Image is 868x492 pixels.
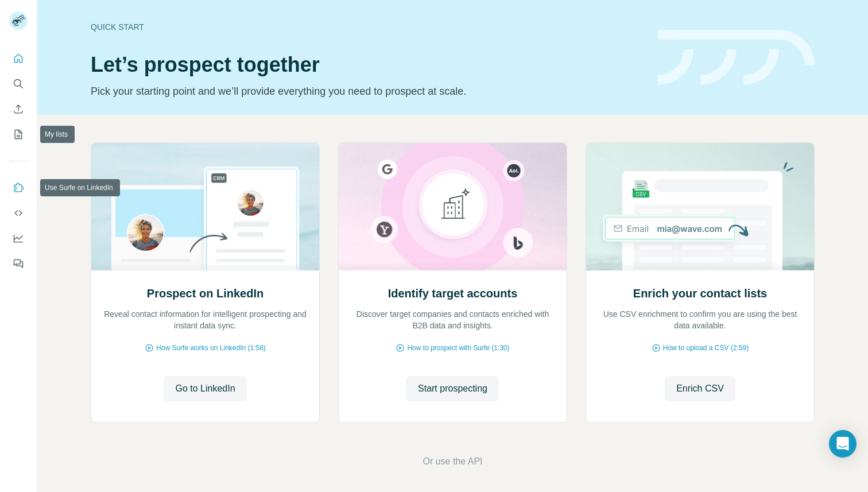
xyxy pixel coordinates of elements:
[829,430,857,458] div: Open Intercom Messenger
[91,53,644,76] h1: Let’s prospect together
[663,343,749,353] span: How to upload a CSV (2:59)
[350,308,555,331] p: Discover target companies and contacts enriched with B2B data and insights.
[175,382,235,396] span: Go to LinkedIn
[598,308,803,331] p: Use CSV enrichment to confirm you are using the best data available.
[586,143,815,270] img: Enrich your contact lists
[658,30,815,86] img: banner
[338,143,567,270] img: Identify target accounts
[9,124,28,145] button: My lists
[676,382,724,396] span: Enrich CSV
[156,343,266,353] span: How Surfe works on LinkedIn (1:58)
[9,203,28,223] button: Use Surfe API
[91,143,320,270] img: Prospect on LinkedIn
[9,99,28,119] button: Enrich CSV
[665,376,735,401] button: Enrich CSV
[91,21,644,33] div: Quick start
[147,285,263,301] h2: Prospect on LinkedIn
[633,285,767,301] h2: Enrich your contact lists
[9,228,28,249] button: Dashboard
[423,455,482,468] button: Or use the API
[388,285,518,301] h2: Identify target accounts
[407,343,509,353] span: How to prospect with Surfe (1:30)
[406,376,499,401] button: Start prospecting
[418,382,487,396] span: Start prospecting
[9,73,28,94] button: Search
[9,48,28,69] button: Quick start
[9,11,28,30] img: Avatar
[103,308,308,331] p: Reveal contact information for intelligent prospecting and instant data sync.
[9,177,28,198] button: Use Surfe on LinkedIn
[9,253,28,274] button: Feedback
[164,376,246,401] button: Go to LinkedIn
[91,83,644,99] p: Pick your starting point and we’ll provide everything you need to prospect at scale.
